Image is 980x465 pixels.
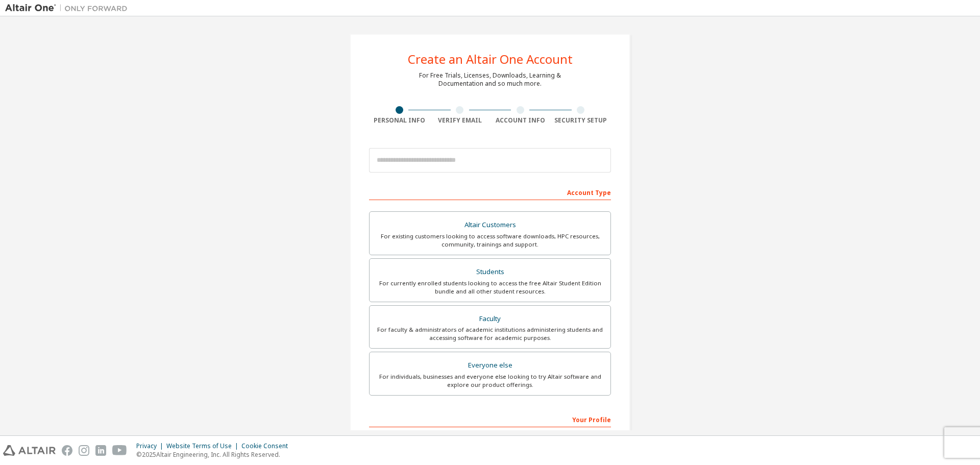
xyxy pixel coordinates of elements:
[376,373,604,389] div: For individuals, businesses and everyone else looking to try Altair software and explore our prod...
[369,184,611,200] div: Account Type
[376,312,604,326] div: Faculty
[79,445,89,456] img: instagram.svg
[376,232,604,249] div: For existing customers looking to access software downloads, HPC resources, community, trainings ...
[241,442,294,450] div: Cookie Consent
[376,279,604,296] div: For currently enrolled students looking to access the free Altair Student Edition bundle and all ...
[5,3,133,13] img: Altair One
[419,71,561,88] div: For Free Trials, Licenses, Downloads, Learning & Documentation and so much more.
[490,116,551,125] div: Account Info
[376,326,604,342] div: For faculty & administrators of academic institutions administering students and accessing softwa...
[376,218,604,232] div: Altair Customers
[376,265,604,279] div: Students
[136,450,294,459] p: © 2025 Altair Engineering, Inc. All Rights Reserved.
[408,53,573,65] div: Create an Altair One Account
[112,445,127,456] img: youtube.svg
[551,116,611,125] div: Security Setup
[136,442,166,450] div: Privacy
[369,116,430,125] div: Personal Info
[3,445,56,456] img: altair_logo.svg
[430,116,491,125] div: Verify Email
[369,411,611,427] div: Your Profile
[62,445,72,456] img: facebook.svg
[376,358,604,373] div: Everyone else
[95,445,106,456] img: linkedin.svg
[166,442,241,450] div: Website Terms of Use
